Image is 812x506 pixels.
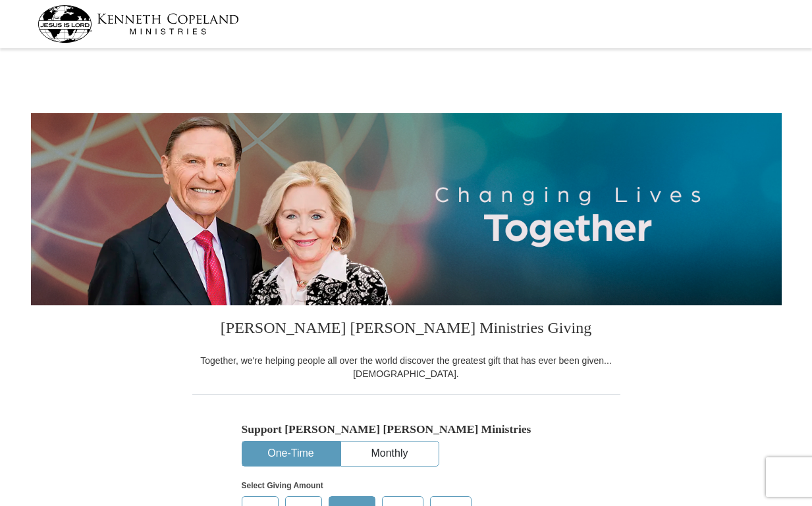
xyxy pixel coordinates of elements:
[192,354,620,380] div: Together, we're helping people all over the world discover the greatest gift that has ever been g...
[242,442,340,466] button: One-Time
[192,305,620,354] h3: [PERSON_NAME] [PERSON_NAME] Ministries Giving
[242,481,323,490] strong: Select Giving Amount
[341,442,439,466] button: Monthly
[38,5,239,43] img: kcm-header-logo.svg
[242,422,571,436] h5: Support [PERSON_NAME] [PERSON_NAME] Ministries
